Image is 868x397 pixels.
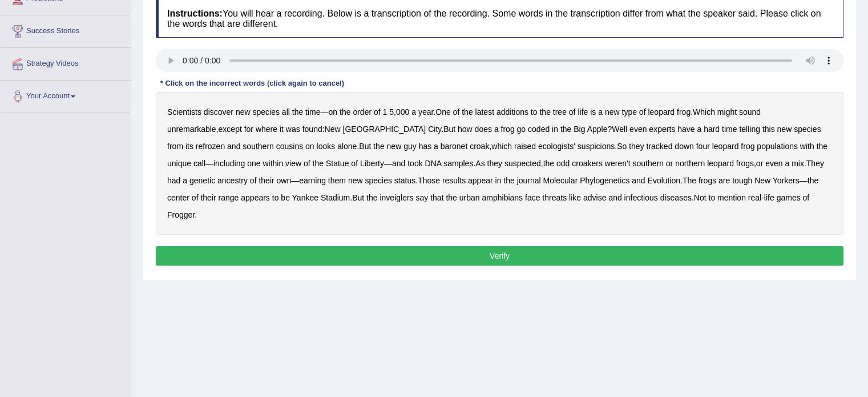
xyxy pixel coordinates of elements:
b: odd [556,159,570,168]
b: unremarkable [167,125,216,134]
b: has [419,142,432,151]
b: this [762,125,775,134]
b: frog [677,107,691,117]
b: Instructions: [167,9,223,18]
b: One [435,107,450,117]
b: four [696,142,710,151]
b: leopard [648,107,675,117]
b: of [250,176,257,185]
b: them [328,176,346,185]
b: new [348,176,363,185]
b: year [418,107,433,117]
b: advise [583,193,606,202]
b: a [494,125,499,134]
b: City [428,125,441,134]
b: their [259,176,274,185]
b: even [629,125,647,134]
b: baronet [441,142,467,151]
b: they [629,142,644,151]
b: the [313,159,324,168]
b: Which [693,107,715,117]
b: leopard [712,142,739,151]
b: Frogger [167,210,195,219]
b: or [666,159,673,168]
b: Molecular [543,176,578,185]
b: and [227,142,240,151]
b: and [632,176,645,185]
b: how [458,125,473,134]
b: down [675,142,693,151]
b: a [697,125,701,134]
b: the [543,159,554,168]
b: the [462,107,473,117]
b: their [200,193,216,202]
b: alone [337,142,357,151]
b: frog [500,125,514,134]
b: Liberty [360,159,384,168]
b: the [373,142,384,151]
b: center [167,193,189,202]
b: diseases [660,193,692,202]
a: Strategy Videos [1,48,131,77]
b: Big [574,125,585,134]
b: one [247,159,260,168]
b: appears [241,193,270,202]
a: Success Stories [1,15,131,44]
b: coded [528,125,550,134]
b: of [192,193,199,202]
b: tree [553,107,567,117]
b: But [443,125,455,134]
b: southern [632,159,663,168]
b: on [329,107,338,117]
b: was [286,125,300,134]
b: time [305,107,320,117]
b: As [475,159,485,168]
b: 000 [396,107,409,117]
b: [GEOGRAPHIC_DATA] [342,125,426,134]
b: life [764,193,774,202]
b: found [302,125,322,134]
b: Those [418,176,440,185]
b: They [806,159,824,168]
b: croakers [572,159,603,168]
b: croak [470,142,489,151]
b: games [776,193,800,202]
b: mix [792,159,804,168]
b: New [325,125,341,134]
div: * Click on the incorrect words (click again to cancel) [156,78,349,89]
b: unique [167,159,191,168]
b: new [605,107,620,117]
b: new [386,142,401,151]
b: New [754,176,770,185]
b: experts [649,125,675,134]
div: — , . . , : . ? . , . — — . , , . — . . — . . - . [156,92,843,235]
b: including [213,159,245,168]
b: raised [514,142,536,151]
b: the [560,125,571,134]
b: even [765,159,782,168]
b: on [305,142,314,151]
b: results [442,176,466,185]
b: So [617,142,627,151]
b: Statue [326,159,349,168]
a: Your Account [1,81,131,109]
b: of [304,159,310,168]
b: real [748,193,761,202]
b: a [785,159,789,168]
b: and [608,193,621,202]
b: had [167,176,180,185]
b: the [340,107,350,117]
b: southern [243,142,273,151]
b: species [252,107,279,117]
b: But [352,193,364,202]
b: in [495,176,501,185]
b: type [621,107,636,117]
b: hard [704,125,720,134]
b: new [777,125,792,134]
b: life [578,107,588,117]
b: to [272,193,279,202]
b: frog [741,142,754,151]
b: discover [204,107,233,117]
b: populations [757,142,798,151]
b: threats [542,193,567,202]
